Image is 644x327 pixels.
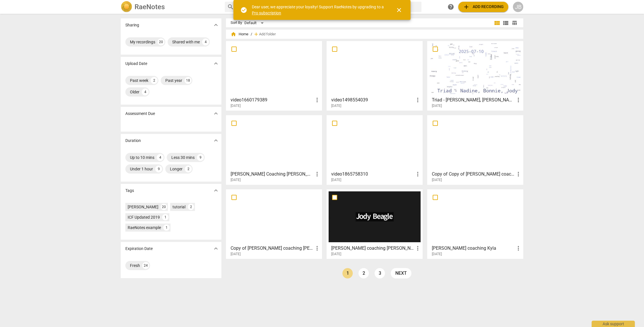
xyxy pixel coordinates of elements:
div: Fresh [130,263,140,268]
span: more_vert [414,171,421,178]
div: Up to 10 mins [130,155,154,160]
span: expand_more [212,60,219,67]
span: view_list [502,20,509,26]
div: Shared with me [172,39,200,45]
span: expand_more [212,187,219,194]
a: [PERSON_NAME] coaching Kyla[DATE] [429,191,521,256]
span: [DATE] [231,103,241,108]
div: 18 [185,77,191,84]
span: home [231,31,236,37]
span: [DATE] [331,103,341,108]
button: JB [513,2,523,12]
h3: Jody coaching Kyla [432,245,515,252]
button: Table view [510,19,519,27]
p: Expiration Date [125,246,153,252]
span: expand_more [212,137,219,144]
div: Under 1 hour [130,166,153,172]
a: Page 1 is your current page [342,268,353,278]
span: more_vert [515,97,522,103]
a: Page 3 [375,268,385,278]
h3: Triad - Nadine, Bonnie, Jody [432,97,515,103]
span: Add folder [259,32,276,36]
img: Logo [121,1,132,13]
span: add [463,3,470,10]
div: Less 30 mins [171,155,195,160]
div: 2 [151,77,158,84]
div: 20 [161,204,167,210]
div: Sort By [231,21,242,25]
button: Show more [212,59,220,68]
a: Copy of Copy of [PERSON_NAME] coaching [PERSON_NAME][DATE] [429,117,521,182]
span: Add recording [463,3,504,10]
div: My recordings [130,39,155,45]
span: expand_more [212,22,219,28]
button: Show more [212,21,220,29]
h3: Jody coaching Tatiana [331,245,414,252]
span: view_module [494,20,501,26]
div: 4 [202,39,209,45]
h3: video1660179389 [231,97,314,103]
div: 2 [185,166,192,172]
h3: Copy of Copy of Jody coaching Tatiana [432,171,515,178]
span: more_vert [414,245,421,252]
a: [PERSON_NAME] Coaching [PERSON_NAME][DATE] [228,117,320,182]
h3: Copy of Jody coaching Tatiana [231,245,314,252]
p: Duration [125,138,141,144]
div: 1 [163,224,170,231]
span: table_chart [512,20,517,26]
span: more_vert [414,97,421,103]
a: video1498554039[DATE] [329,43,421,108]
span: expand_more [212,245,219,252]
button: Upload [458,2,508,12]
button: Tile view [493,19,501,27]
div: Past year [165,78,182,83]
div: Longer [170,166,183,172]
div: Default [244,18,266,28]
div: Ask support [592,321,635,327]
p: Sharing [125,22,139,28]
span: / [251,32,252,36]
a: video1660179389[DATE] [228,43,320,108]
span: more_vert [314,97,321,103]
p: Tags [125,188,134,194]
span: [DATE] [331,178,341,182]
span: [DATE] [331,252,341,257]
div: Older [130,89,139,95]
a: Copy of [PERSON_NAME] coaching [PERSON_NAME][DATE] [228,191,320,256]
button: Show more [212,109,220,118]
a: LogoRaeNotes [121,1,220,13]
span: check_circle [240,7,247,14]
span: close [396,7,402,14]
p: Upload Date [125,61,147,67]
button: Show more [212,136,220,145]
span: more_vert [314,171,321,178]
h2: RaeNotes [135,3,165,11]
div: [PERSON_NAME] [128,204,158,210]
span: [DATE] [231,252,241,257]
span: [DATE] [432,178,442,182]
span: more_vert [314,245,321,252]
span: expand_more [212,110,219,117]
div: 2 [188,204,194,210]
a: Triad - [PERSON_NAME], [PERSON_NAME], [PERSON_NAME][DATE] [429,43,521,108]
span: Home [231,31,248,37]
a: Help [446,2,456,12]
div: 4 [157,154,164,161]
div: 4 [142,89,149,95]
div: tutorial [172,204,185,210]
div: Dear user, we appreciate your loyalty! Support RaeNotes by upgrading to a [252,4,385,16]
span: add [253,31,259,37]
span: search [227,3,234,10]
h3: Jody Coaching Andrea [231,171,314,178]
div: 9 [155,166,162,172]
span: more_vert [515,171,522,178]
div: 1 [162,214,168,220]
span: help [447,3,454,10]
span: more_vert [515,245,522,252]
a: next [391,268,411,278]
span: [DATE] [432,252,442,257]
div: 20 [158,39,164,45]
p: Assessment Due [125,111,155,117]
button: Show more [212,186,220,195]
